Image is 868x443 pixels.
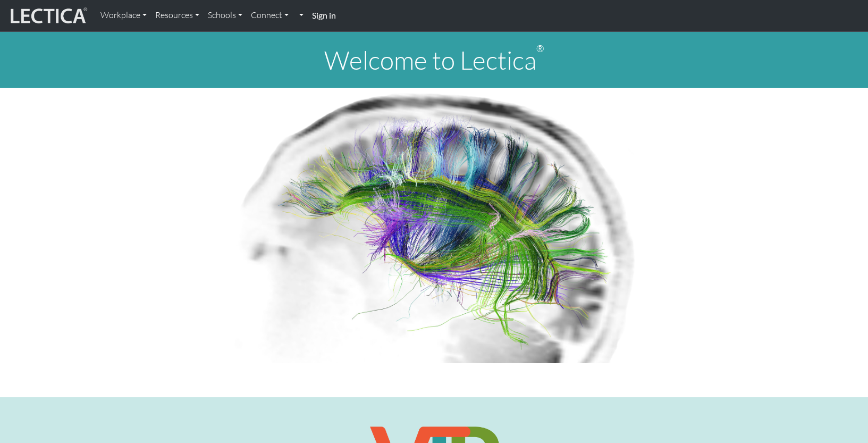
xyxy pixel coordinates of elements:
[8,6,88,26] img: lecticalive
[204,4,247,27] a: Schools
[96,4,151,27] a: Workplace
[536,43,544,54] sup: ®
[227,88,641,363] img: Human Connectome Project Image
[247,4,293,27] a: Connect
[312,10,336,20] strong: Sign in
[308,4,340,27] a: Sign in
[151,4,204,27] a: Resources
